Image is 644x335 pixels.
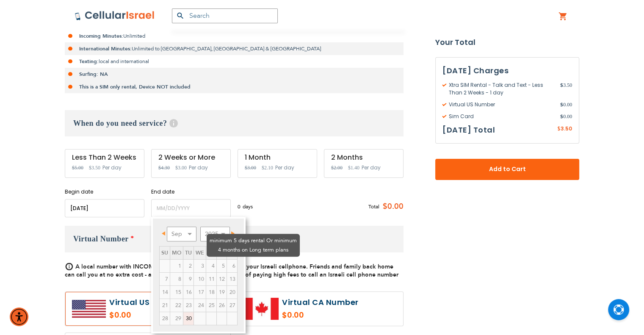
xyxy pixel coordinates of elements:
[79,83,191,90] strong: This is a SIM only rental, Device NOT included
[79,58,99,65] strong: Texting:
[79,45,132,52] strong: International Minutes:
[379,200,404,213] span: $0.00
[331,154,396,161] div: 2 Months
[200,227,230,241] select: Select year
[245,154,310,161] div: 1 Month
[158,165,170,171] span: $4.30
[160,228,171,238] a: Prev
[243,203,253,210] span: days
[362,164,381,172] span: Per day
[560,113,563,120] span: $
[331,165,343,171] span: $2.00
[463,165,551,174] span: Add to Cart
[560,81,563,89] span: $
[169,119,178,127] span: Help
[10,307,28,326] div: Accessibility Menu
[561,125,572,132] span: 3.50
[262,165,273,171] span: $2.10
[368,203,379,210] span: Total
[89,165,100,171] span: $3.50
[151,188,231,196] label: End date
[442,113,560,120] span: Sim Card
[75,11,155,21] img: Cellular Israel Logo
[435,36,579,49] strong: Your Total
[162,231,165,235] span: Prev
[231,231,235,235] span: Next
[348,165,359,171] span: $1.40
[151,199,231,217] input: MM/DD/YYYY
[435,159,579,180] button: Add to Cart
[245,165,256,171] span: $3.00
[72,154,137,161] div: Less Than 2 Weeks
[238,203,243,210] span: 0
[159,312,170,325] td: minimum 5 days rental Or minimum 4 months on Long term plans
[170,312,183,325] span: 29
[275,164,294,172] span: Per day
[102,164,122,172] span: Per day
[65,110,404,136] h3: When do you need service?
[175,165,187,171] span: $3.00
[160,312,170,325] span: 28
[560,113,572,120] span: 0.00
[442,101,560,108] span: Virtual US Number
[73,235,129,243] span: Virtual Number
[226,228,237,238] a: Next
[172,8,278,23] input: Search
[79,33,123,39] strong: Incoming Minutes:
[65,30,404,42] li: Unlimited
[65,55,404,68] li: local and international
[167,227,196,241] select: Select month
[557,125,561,133] span: $
[65,42,404,55] li: Unlimited to [GEOGRAPHIC_DATA], [GEOGRAPHIC_DATA] & [GEOGRAPHIC_DATA]
[72,165,83,171] span: $5.00
[560,81,572,97] span: 3.50
[65,263,398,279] span: A local number with INCOMING calls and sms, that comes to your Israeli cellphone. Friends and fam...
[65,188,144,196] label: Begin date
[442,64,572,77] h3: [DATE] Charges
[442,124,495,136] h3: [DATE] Total
[183,312,193,325] a: 30
[65,199,144,217] input: MM/DD/YYYY
[560,101,572,108] span: 0.00
[79,71,108,78] strong: Surfing: NA
[158,154,224,161] div: 2 Weeks or More
[442,81,560,97] span: Xtra SIM Rental - Talk and Text - Less Than 2 Weeks - 1 day
[170,312,183,325] td: minimum 5 days rental Or minimum 4 months on Long term plans
[560,101,563,108] span: $
[189,164,208,172] span: Per day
